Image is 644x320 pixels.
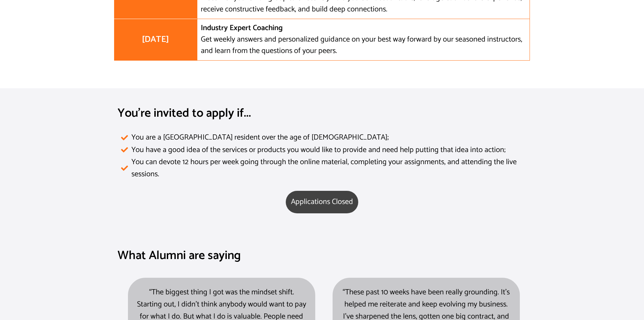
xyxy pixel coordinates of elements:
[201,23,526,57] p: Get weekly answers and personalized guidance on your best way forward by our seasoned instructors...
[130,132,389,144] span: You are a [GEOGRAPHIC_DATA] resident over the age of [DEMOGRAPHIC_DATA];
[130,156,523,180] span: You can devote 12 hours per week going through the online material, completing your assignments, ...
[118,35,194,44] p: [DATE]
[130,144,506,156] span: You have a good idea of the services or products you would like to provide and need help putting ...
[286,191,358,213] a: Applications Closed
[291,196,353,208] span: Applications Closed
[118,106,527,122] h3: You're invited to apply if...
[201,22,283,34] b: Industry Expert Coaching
[118,248,527,264] h3: What Alumni are saying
